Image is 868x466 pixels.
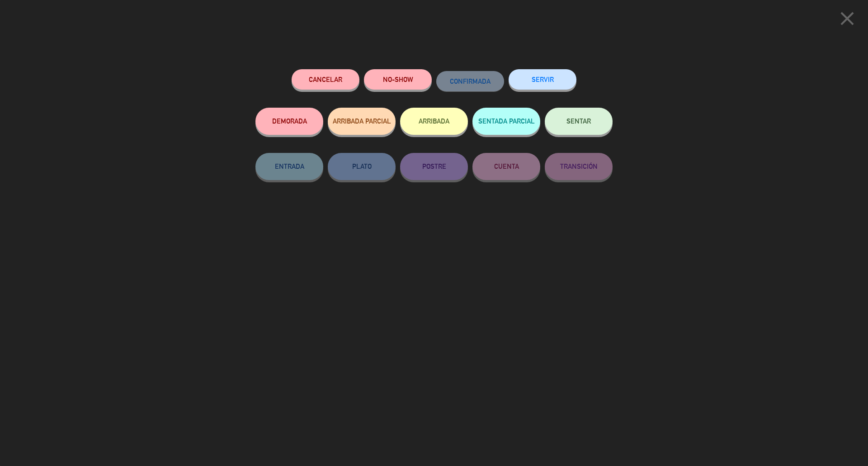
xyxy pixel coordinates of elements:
[566,117,591,125] span: SENTAR
[545,153,613,180] button: TRANSICIÓN
[833,7,861,33] button: close
[836,7,859,30] i: close
[436,71,504,91] button: CONFIRMADA
[333,117,391,125] span: ARRIBADA PARCIAL
[328,108,396,135] button: ARRIBADA PARCIAL
[255,108,323,135] button: DEMORADA
[509,69,576,90] button: SERVIR
[400,108,468,135] button: ARRIBADA
[400,153,468,180] button: POSTRE
[292,69,359,90] button: Cancelar
[450,77,491,85] span: CONFIRMADA
[472,108,540,135] button: SENTADA PARCIAL
[364,69,432,90] button: NO-SHOW
[472,153,540,180] button: CUENTA
[328,153,396,180] button: PLATO
[255,153,323,180] button: ENTRADA
[545,108,613,135] button: SENTAR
